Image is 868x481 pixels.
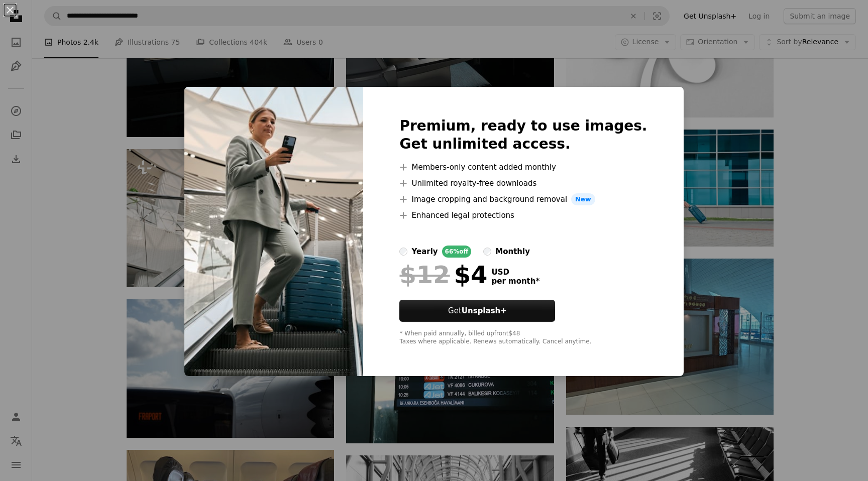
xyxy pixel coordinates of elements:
span: $12 [399,262,450,288]
div: yearly [411,246,438,258]
li: Members-only content added monthly [399,161,647,173]
h2: Premium, ready to use images. Get unlimited access. [399,117,647,153]
input: yearly66%off [399,248,407,256]
span: New [571,193,595,205]
img: premium_photo-1727239591943-9a6faa56a564 [184,87,363,376]
li: Enhanced legal protections [399,209,647,221]
button: GetUnsplash+ [399,300,555,322]
span: per month * [491,277,539,286]
div: monthly [495,246,530,258]
li: Image cropping and background removal [399,193,647,205]
div: $4 [399,262,487,288]
li: Unlimited royalty-free downloads [399,177,647,189]
span: USD [491,268,539,277]
strong: Unsplash+ [462,306,507,315]
div: 66% off [442,246,472,258]
input: monthly [483,248,491,256]
div: * When paid annually, billed upfront $48 Taxes where applicable. Renews automatically. Cancel any... [399,330,647,346]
